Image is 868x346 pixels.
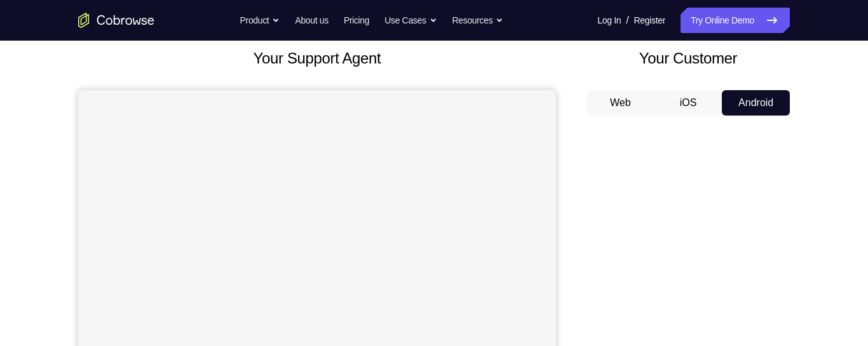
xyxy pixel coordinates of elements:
[634,8,665,33] a: Register
[626,13,628,28] span: /
[452,8,504,33] button: Resources
[587,47,790,70] h2: Your Customer
[295,8,328,33] a: About us
[587,90,654,116] button: Web
[597,8,621,33] a: Log In
[654,90,722,116] button: iOS
[78,47,556,70] h2: Your Support Agent
[78,13,154,28] a: Go to the home page
[240,8,280,33] button: Product
[722,90,790,116] button: Android
[344,8,369,33] a: Pricing
[384,8,437,33] button: Use Cases
[681,8,790,33] a: Try Online Demo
